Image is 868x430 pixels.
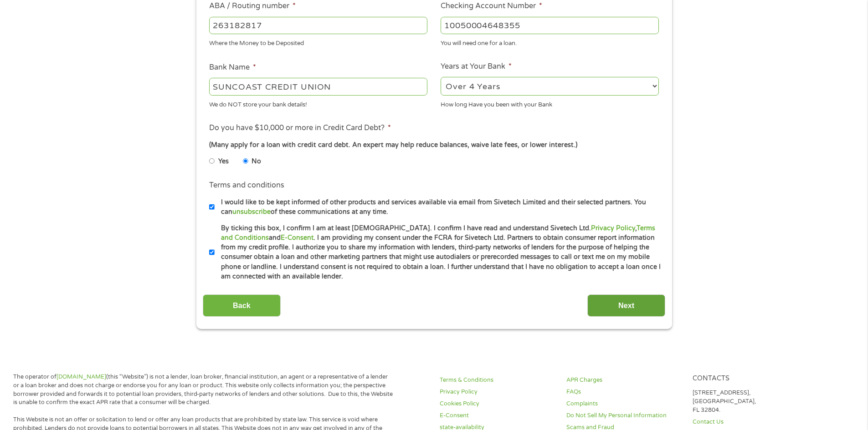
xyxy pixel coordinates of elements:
[56,373,106,380] a: [DOMAIN_NAME]
[440,388,555,396] a: Privacy Policy
[441,17,659,34] input: 345634636
[566,388,682,396] a: FAQs
[441,36,659,48] div: You will need one for a loan.
[209,123,391,133] label: Do you have $10,000 or more in Credit Card Debt?
[215,197,662,217] label: I would like to be kept informed of other products and services available via email from Sivetech...
[591,224,635,232] a: Privacy Policy
[440,411,555,420] a: E-Consent
[209,63,256,72] label: Bank Name
[693,389,808,415] p: [STREET_ADDRESS], [GEOGRAPHIC_DATA], FL 32804.
[693,418,808,426] a: Contact Us
[441,1,542,11] label: Checking Account Number
[209,36,427,48] div: Where the Money to be Deposited
[693,374,808,383] h4: Contacts
[566,411,682,420] a: Do Not Sell My Personal Information
[440,376,555,384] a: Terms & Conditions
[440,400,555,408] a: Cookies Policy
[209,181,284,190] label: Terms and conditions
[587,294,665,317] input: Next
[221,224,655,242] a: Terms and Conditions
[209,97,427,109] div: We do NOT store your bank details!
[203,294,281,317] input: Back
[209,140,658,150] div: (Many apply for a loan with credit card debt. An expert may help reduce balances, waive late fees...
[232,208,271,216] a: unsubscribe
[218,157,229,167] label: Yes
[13,373,393,407] p: The operator of (this “Website”) is not a lender, loan broker, financial institution, an agent or...
[566,376,682,384] a: APR Charges
[252,157,261,167] label: No
[441,97,659,109] div: How long Have you been with your Bank
[566,400,682,408] a: Complaints
[215,223,662,282] label: By ticking this box, I confirm I am at least [DEMOGRAPHIC_DATA]. I confirm I have read and unders...
[281,234,313,242] a: E-Consent
[209,1,296,11] label: ABA / Routing number
[209,17,427,34] input: 263177916
[441,62,512,71] label: Years at Your Bank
